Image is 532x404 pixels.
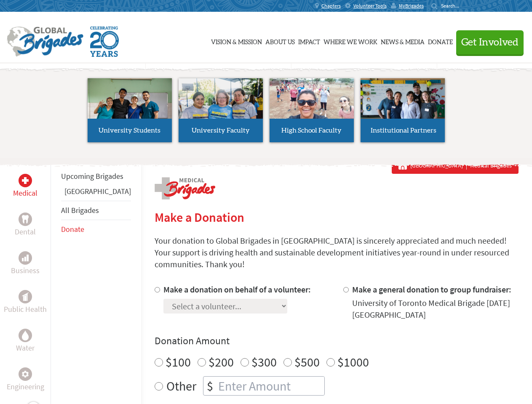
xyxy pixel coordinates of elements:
[61,171,123,181] a: Upcoming Brigades
[217,377,324,395] input: Enter Amount
[61,224,84,234] a: Donate
[352,297,519,321] div: University of Toronto Medical Brigade [DATE] [GEOGRAPHIC_DATA]
[19,329,32,342] div: Water
[270,78,354,142] a: High School Faculty
[61,205,99,215] a: All Brigades
[352,284,511,295] label: Make a general donation to group fundraiser:
[294,354,320,370] label: $500
[19,174,32,187] div: Medical
[361,78,445,142] a: Institutional Partners
[13,187,37,199] p: Medical
[16,329,35,354] a: WaterWater
[22,292,29,301] img: Public Health
[4,303,47,315] p: Public Health
[19,213,32,226] div: Dental
[22,330,29,340] img: Water
[155,210,519,225] h2: Make a Donation
[19,367,32,381] div: Engineering
[323,20,377,62] a: Where We Work
[251,354,277,370] label: $300
[22,215,29,223] img: Dental
[192,127,250,134] span: University Faculty
[281,127,342,134] span: High School Faculty
[90,27,119,57] img: Global Brigades Celebrating 20 Years
[270,78,354,119] img: menu_brigades_submenu_3.jpg
[441,3,465,9] input: Search...
[203,377,217,395] div: $
[64,186,131,196] a: [GEOGRAPHIC_DATA]
[361,78,445,134] img: menu_brigades_submenu_4.jpg
[337,354,369,370] label: $1000
[61,186,131,201] li: Greece
[155,177,215,199] img: logo-medical.png
[399,3,424,9] span: MyBrigades
[16,342,35,354] p: Water
[61,220,131,239] li: Donate
[166,376,196,396] label: Other
[211,20,262,62] a: Vision & Mission
[22,177,29,184] img: Medical
[19,290,32,303] div: Public Health
[61,201,131,220] li: All Brigades
[371,127,436,134] span: Institutional Partners
[7,27,83,57] img: Global Brigades Logo
[155,334,519,348] h4: Donation Amount
[456,30,524,54] button: Get Involved
[428,20,453,62] a: Donate
[4,290,47,315] a: Public HealthPublic Health
[179,78,263,135] img: menu_brigades_submenu_2.jpg
[99,127,160,134] span: University Students
[88,78,172,134] img: menu_brigades_submenu_1.jpg
[209,354,234,370] label: $200
[381,20,425,62] a: News & Media
[265,20,295,62] a: About Us
[179,78,263,142] a: University Faculty
[461,37,519,48] span: Get Involved
[353,3,387,9] span: Volunteer Tools
[298,20,320,62] a: Impact
[88,78,172,142] a: University Students
[155,235,519,270] p: Your donation to Global Brigades in [GEOGRAPHIC_DATA] is sincerely appreciated and much needed! Y...
[11,251,40,276] a: BusinessBusiness
[7,381,44,393] p: Engineering
[15,226,36,238] p: Dental
[22,255,29,261] img: Business
[61,167,131,186] li: Upcoming Brigades
[321,3,341,9] span: Chapters
[7,367,44,393] a: EngineeringEngineering
[163,284,311,295] label: Make a donation on behalf of a volunteer:
[15,213,36,238] a: DentalDental
[166,354,191,370] label: $100
[22,371,29,377] img: Engineering
[19,251,32,265] div: Business
[11,265,40,276] p: Business
[13,174,37,199] a: MedicalMedical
